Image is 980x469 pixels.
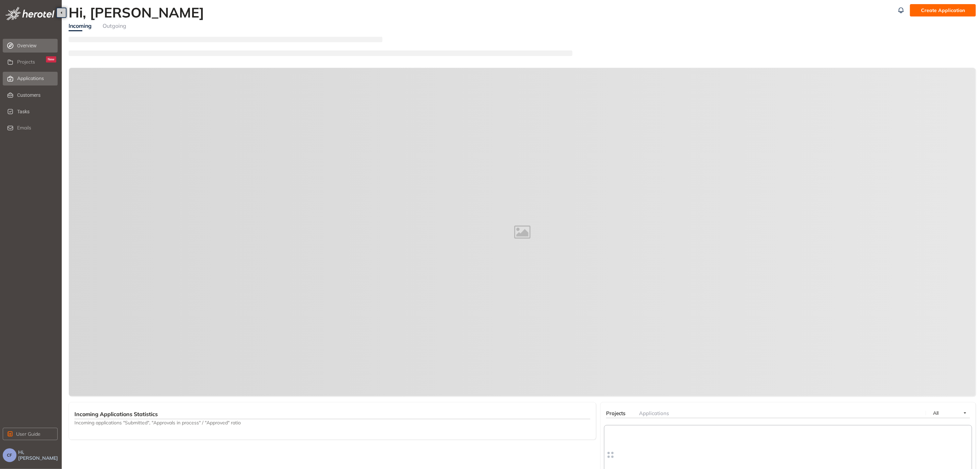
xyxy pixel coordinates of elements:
[46,56,56,62] div: New
[17,125,31,131] span: Emails
[639,410,669,416] span: Applications
[17,76,44,81] span: Applications
[17,59,35,65] span: Projects
[17,88,56,102] span: Customers
[3,428,58,440] button: User Guide
[74,411,158,417] span: Incoming Applications Statistics
[18,449,59,461] span: Hi, [PERSON_NAME]
[69,4,208,21] h2: Hi, [PERSON_NAME]
[17,39,56,53] span: Overview
[16,430,40,438] span: User Guide
[933,410,938,416] span: All
[103,22,126,30] div: Outgoing
[3,448,16,462] button: CF
[74,419,590,426] span: Incoming applications "Submitted", "Approvals in process" / "Approved" ratio
[69,22,92,30] div: Incoming
[910,4,976,16] button: Create Application
[17,105,56,118] span: Tasks
[921,7,965,14] span: Create Application
[606,410,625,416] span: Projects
[7,453,12,458] span: CF
[5,7,55,20] img: logo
